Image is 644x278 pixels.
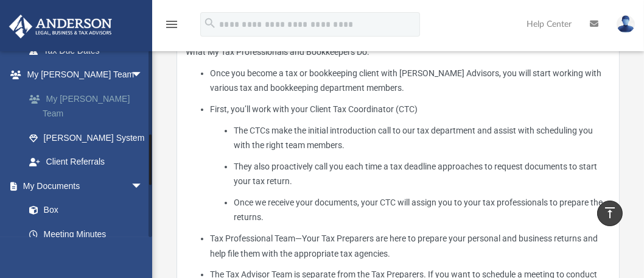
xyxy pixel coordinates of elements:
a: My [PERSON_NAME] Team [17,87,161,126]
a: vertical_align_top [597,201,623,226]
li: Once we receive your documents, your CTC will assign you to your tax professionals to prepare the... [234,195,611,225]
a: Box [17,198,149,223]
span: arrow_drop_down [131,63,155,88]
a: Client Referrals [17,150,161,174]
li: The CTCs make the initial introduction call to our tax department and assist with scheduling you ... [234,123,611,153]
img: User Pic [617,15,635,33]
i: menu [164,17,179,32]
a: My Documentsarrow_drop_down [9,174,155,198]
i: search [203,16,217,30]
a: [PERSON_NAME] System [17,126,161,150]
li: Tax Professional Team—Your Tax Preparers are here to prepare your personal and business returns a... [210,231,611,261]
a: menu [164,23,179,32]
a: My [PERSON_NAME] Teamarrow_drop_down [9,63,161,87]
li: First, you’ll work with your Client Tax Coordinator (CTC) [210,102,611,225]
li: They also proactively call you each time a tax deadline approaches to request documents to start ... [234,159,611,189]
a: Meeting Minutes [17,222,155,246]
i: vertical_align_top [603,205,617,220]
img: Anderson Advisors Platinum Portal [5,15,116,38]
span: arrow_drop_down [131,174,155,199]
li: Once you become a tax or bookkeeping client with [PERSON_NAME] Advisors, you will start working w... [210,66,611,96]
